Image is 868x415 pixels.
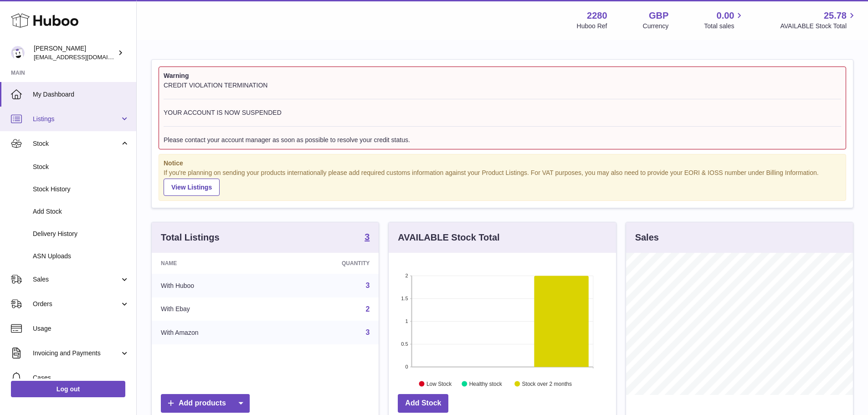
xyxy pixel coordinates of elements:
a: Log out [11,381,125,397]
div: [PERSON_NAME] [34,44,116,61]
span: Stock [33,163,129,171]
text: 1 [406,318,408,324]
div: If you're planning on sending your products internationally please add required customs informati... [164,169,841,196]
td: With Ebay [152,297,276,321]
span: 25.78 [824,10,847,22]
strong: 2280 [587,10,607,22]
text: Stock over 2 months [522,381,572,387]
a: 3 [365,282,370,289]
div: Currency [643,22,669,31]
td: With Huboo [152,274,276,297]
th: Name [152,253,276,274]
a: 3 [365,232,370,243]
span: Cases [33,374,129,382]
strong: Notice [164,159,841,168]
span: 0.00 [717,10,734,22]
img: internalAdmin-2280@internal.huboo.com [11,46,25,60]
h3: Sales [635,231,659,244]
text: Low Stock [426,381,452,387]
a: 0.00 Total sales [704,10,745,31]
span: Invoicing and Payments [33,349,120,358]
span: ASN Uploads [33,252,129,261]
div: CREDIT VIOLATION TERMINATION YOUR ACCOUNT IS NOW SUSPENDED Please contact your account manager as... [164,81,841,144]
text: Healthy stock [469,381,503,387]
strong: Warning [164,72,841,80]
span: Usage [33,324,129,333]
text: 1.5 [401,296,408,301]
text: 0.5 [401,341,408,347]
span: Total sales [704,22,745,31]
th: Quantity [276,253,379,274]
span: Orders [33,300,120,308]
td: With Amazon [152,321,276,344]
span: AVAILABLE Stock Total [780,22,857,31]
h3: AVAILABLE Stock Total [398,231,499,244]
a: Add Stock [398,394,448,413]
span: [EMAIL_ADDRESS][DOMAIN_NAME] [34,53,134,61]
a: 2 [365,305,370,313]
h3: Total Listings [161,231,220,244]
text: 0 [406,364,408,369]
span: Stock History [33,185,129,194]
span: Listings [33,115,120,123]
a: Add products [161,394,250,413]
span: Sales [33,275,120,284]
strong: 3 [365,232,370,241]
a: 25.78 AVAILABLE Stock Total [780,10,857,31]
strong: GBP [649,10,668,22]
a: 3 [365,328,370,336]
span: Delivery History [33,230,129,238]
span: Stock [33,139,120,148]
div: Huboo Ref [577,22,607,31]
text: 2 [406,273,408,278]
a: View Listings [164,179,220,196]
span: My Dashboard [33,90,129,99]
span: Add Stock [33,207,129,216]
